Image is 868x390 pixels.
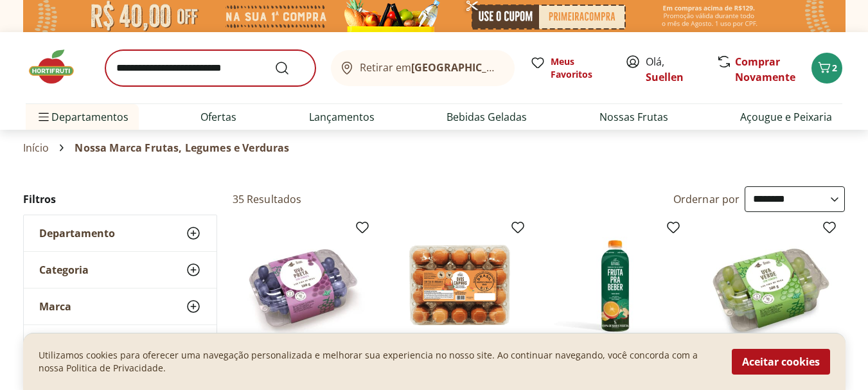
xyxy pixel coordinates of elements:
label: Ordernar por [673,192,740,206]
button: Menu [36,102,51,132]
span: Departamento [39,227,115,240]
a: Início [23,142,49,154]
span: 2 [832,62,837,74]
span: Meus Favoritos [551,55,610,81]
img: Ovo caipira vermelho HNT 20 unidades [398,225,520,347]
a: Ofertas [200,109,236,125]
button: Preço [24,325,217,361]
a: Açougue e Peixaria [740,109,832,125]
span: Retirar em [360,62,502,73]
p: Utilizamos cookies para oferecer uma navegação personalizada e melhorar sua experiencia no nosso ... [39,349,716,375]
button: Departamento [24,215,217,251]
a: Meus Favoritos [530,55,610,81]
b: [GEOGRAPHIC_DATA]/[GEOGRAPHIC_DATA] [411,60,628,75]
button: Aceitar cookies [732,349,830,375]
a: Bebidas Geladas [447,109,527,125]
img: Suco Verde (Laranja, Hortelã, Couve, Maça e Gengibre) 1L [554,225,676,347]
span: Marca [39,300,71,313]
img: Uva Preta sem Semente Natural da Terra 500g [243,225,365,347]
span: Nossa Marca Frutas, Legumes e Verduras [75,142,289,154]
a: Lançamentos [309,109,375,125]
button: Categoria [24,252,217,288]
a: Suellen [646,70,684,84]
img: Hortifruti [26,48,90,86]
span: Departamentos [36,102,128,132]
a: Comprar Novamente [735,55,795,84]
button: Retirar em[GEOGRAPHIC_DATA]/[GEOGRAPHIC_DATA] [331,50,515,86]
button: Carrinho [811,53,842,84]
button: Submit Search [274,60,305,76]
button: Marca [24,288,217,324]
a: Nossas Frutas [599,109,668,125]
input: search [105,50,315,86]
img: Uva Verde sem Semente Natural da Terra 500g [710,225,832,347]
span: Olá, [646,54,703,85]
span: Categoria [39,263,89,276]
h2: 35 Resultados [233,192,302,206]
h2: Filtros [23,186,217,212]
